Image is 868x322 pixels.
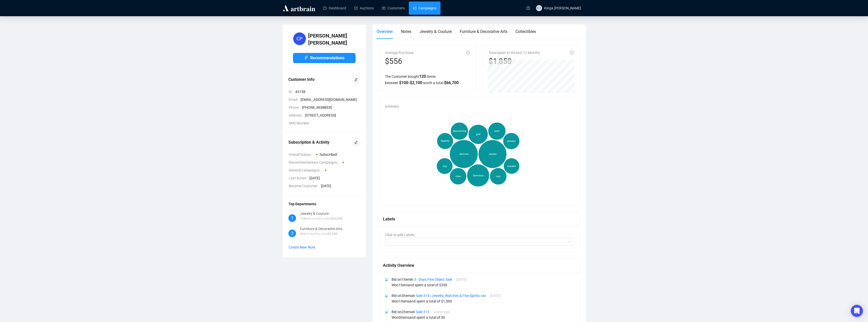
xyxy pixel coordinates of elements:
span: Kinga [PERSON_NAME] [544,6,581,10]
span: Overall Status [289,152,314,157]
span: CP [297,35,302,42]
span: a year ago [433,310,450,314]
span: Overview [377,29,393,34]
p: Items worth a total [300,232,342,236]
span: gold [476,132,480,136]
div: Jewelry & Couture [300,211,343,216]
span: [DATE] [456,277,467,281]
span: Recommendations [310,55,344,61]
span: $ 100 - $ 2,100 [399,80,422,85]
div: Furniture & Decorative Arts [300,226,342,232]
span: [DATE] [490,294,501,298]
p: Won 1 Item and spent a total of $ 350 [392,282,574,288]
span: bracelet [507,164,515,168]
span: Jewelry & Couture [419,29,452,34]
span: edit [354,141,358,144]
a: Sale 313 [416,310,429,314]
span: Create New Note [289,245,315,249]
span: $ 63,350 [331,217,343,220]
span: Became Customer [289,183,321,189]
a: Sale 314 | Jewelry, Watches & Fine Spirits.csv [416,294,486,298]
a: Campaigns [413,2,436,15]
span: 1 [291,215,293,222]
div: $1,850 [489,56,540,66]
span: Last Active [289,175,309,181]
span: KH [537,6,541,11]
div: Open Intercom Messenger [851,305,863,317]
span: Click to add Labels [385,233,414,237]
h4: [PERSON_NAME] [PERSON_NAME] [308,32,356,46]
span: shopping-cart [384,294,388,298]
span: $ 3,350 [328,232,337,236]
span: pearl [494,129,499,133]
span: chain [455,175,461,178]
span: Average Purchase [385,51,414,55]
a: Customers [382,2,405,15]
p: Bid on 3 Item s in [392,293,574,298]
span: question-circle [526,6,530,10]
span: [EMAIL_ADDRESS][DOMAIN_NAME] [301,97,360,102]
p: Won 1 Item s and spent a total of $ 1,500 [392,298,574,304]
div: $556 [385,56,414,66]
p: Won 0 Item s and spent a total of $ 0 [392,315,574,320]
span: Interests [385,104,399,108]
span: diamond ring [453,129,466,133]
a: 3 - Days Fine Object Sale [414,277,452,281]
span: $ 66,700 [444,80,459,85]
span: ring [443,164,447,168]
span: Gemstone [473,174,483,177]
a: Auctions [354,2,374,15]
span: Recommendations Campaigns [289,160,340,165]
div: Top Departments [288,201,360,207]
span: 2 [291,230,293,237]
p: Items worth a total [300,216,343,221]
span: ruby [496,175,500,178]
span: pendant [507,139,515,143]
div: Subscription & Activity [288,139,352,145]
span: [PHONE_NUMBER] [302,105,360,110]
img: logo [282,4,316,12]
span: Jewelry [488,152,496,156]
span: General Campaigns [289,167,323,173]
span: Total spent in the last 12 Months [489,51,540,55]
span: SMS Number [289,120,312,126]
p: Bid on 1 Item in [392,277,574,282]
div: The Customer bought Items between worth a total [385,73,470,86]
span: Furniture & Decorative Arts [460,29,507,34]
span: Email [289,97,301,102]
span: Collectibles [515,29,536,34]
p: Bid on 2 Item s in [392,309,574,315]
span: shopping-cart [384,278,388,281]
span: [STREET_ADDRESS] [305,112,360,118]
span: thunderbolt [304,56,308,60]
span: Notes [401,29,411,34]
span: Subscribed [320,153,337,157]
span: shopping-cart [384,310,388,314]
span: 4 [300,232,302,236]
div: Labels [383,216,576,222]
span: Sapphire [440,139,449,143]
span: Phone [289,105,302,110]
span: Address [289,112,305,118]
span: info-circle [466,51,470,54]
span: 120 [419,74,426,79]
span: ID [289,89,295,94]
div: Activity Overview [383,262,576,269]
div: Customer Info [288,77,352,83]
span: 116 [300,217,305,220]
span: [DATE] [309,175,360,181]
a: Dashboard [323,2,346,15]
button: Recommendations [293,53,356,63]
button: Create New Note [288,243,316,251]
span: 43158 [295,89,360,94]
span: edit [354,78,358,81]
span: info-circle [570,51,574,54]
span: [DATE] [321,183,360,189]
span: diamond [459,152,468,156]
